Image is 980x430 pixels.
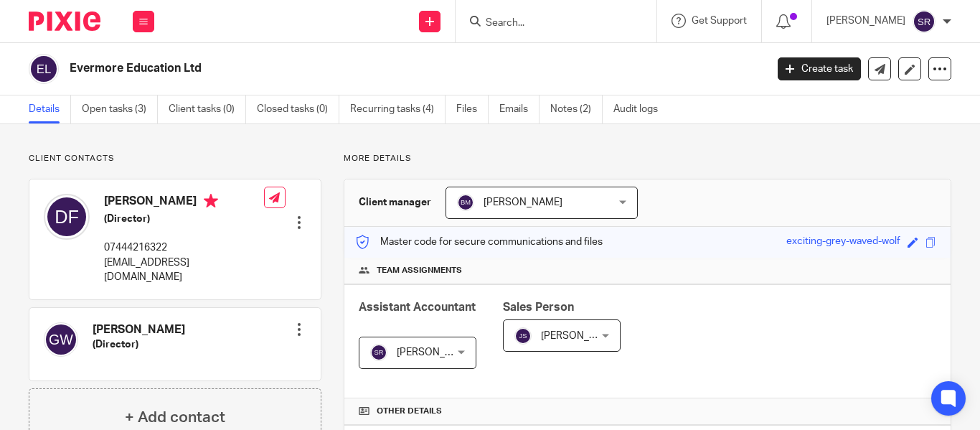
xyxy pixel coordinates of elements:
[350,95,446,123] a: Recurring tasks (4)
[29,11,100,31] img: Pixie
[82,95,158,123] a: Open tasks (3)
[377,265,462,276] span: Team assignments
[93,337,185,352] h5: (Director)
[104,212,264,226] h5: (Director)
[204,194,218,208] i: Primary
[913,10,936,33] img: svg%3E
[484,197,562,207] span: [PERSON_NAME]
[104,194,264,212] h4: [PERSON_NAME]
[541,331,620,341] span: [PERSON_NAME]
[778,57,861,80] a: Create task
[613,95,669,123] a: Audit logs
[44,322,78,357] img: svg%3E
[397,347,476,357] span: [PERSON_NAME]
[457,194,474,211] img: svg%3E
[499,95,540,123] a: Emails
[456,95,489,123] a: Files
[355,235,603,249] p: Master code for secure communications and files
[692,16,747,26] span: Get Support
[125,406,225,429] h4: + Add contact
[29,153,321,164] p: Client contacts
[44,194,90,240] img: svg%3E
[370,344,387,361] img: svg%3E
[377,406,442,417] span: Other details
[826,14,905,28] p: [PERSON_NAME]
[786,234,900,251] div: exciting-grey-waved-wolf
[257,95,339,123] a: Closed tasks (0)
[503,302,574,313] span: Sales Person
[359,302,476,313] span: Assistant Accountant
[484,17,613,30] input: Search
[104,256,264,285] p: [EMAIL_ADDRESS][DOMAIN_NAME]
[359,195,431,210] h3: Client manager
[169,95,246,123] a: Client tasks (0)
[550,95,603,123] a: Notes (2)
[104,240,264,255] p: 07444216322
[514,327,532,345] img: svg%3E
[344,153,951,164] p: More details
[29,54,59,84] img: svg%3E
[70,61,619,76] h2: Evermore Education Ltd
[93,322,185,337] h4: [PERSON_NAME]
[29,95,71,123] a: Details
